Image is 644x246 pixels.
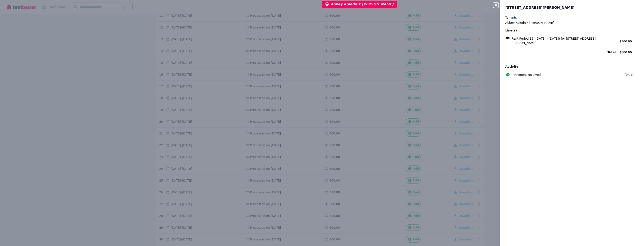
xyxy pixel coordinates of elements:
[512,36,617,45] span: Rent Period 19 ([DATE] - [DATE]) for [STREET_ADDRESS][PERSON_NAME]
[620,50,639,54] span: $300.00
[505,15,517,20] label: Tenants
[514,73,541,76] span: Payment received
[505,64,639,69] p: Activity
[505,21,639,25] legend: Abbey Kolednik [PERSON_NAME]
[625,73,634,76] time: [DATE]
[505,50,617,54] span: Total:
[505,5,574,10] span: [STREET_ADDRESS][PERSON_NAME]
[505,28,617,33] span: Line(s)
[620,40,632,43] span: $300.00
